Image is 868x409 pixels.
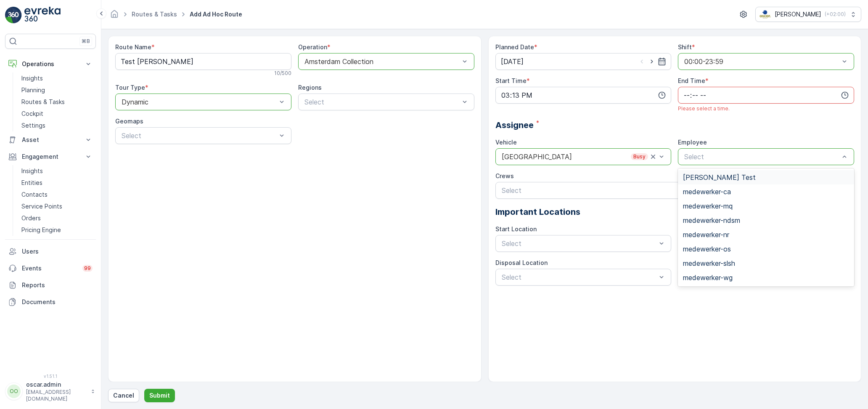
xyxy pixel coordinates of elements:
[5,277,96,294] a: Reports
[5,374,96,379] span: v 1.51.1
[122,131,277,141] p: Select
[304,97,460,107] p: Select
[495,53,672,70] input: dd/mm/yyyy
[683,259,735,267] span: medewerker-slsh
[825,11,846,18] p: ( +02:00 )
[108,389,139,402] button: Cancel
[84,265,91,272] p: 99
[5,260,96,277] a: Events99
[26,380,87,389] p: oscar.admin
[188,10,244,19] span: Add Ad Hoc Route
[5,7,22,24] img: logo
[22,60,79,68] p: Operations
[683,174,756,181] span: [PERSON_NAME] Test
[683,188,731,195] span: medewerker-ca
[24,7,61,24] img: logo_light-DOdMpM7g.png
[5,131,96,148] button: Asset
[18,200,96,212] a: Service Points
[18,224,96,236] a: Pricing Engine
[18,212,96,224] a: Orders
[495,225,537,233] label: Start Location
[7,385,21,398] div: OO
[5,148,96,165] button: Engagement
[683,217,740,224] span: medewerker-ndsm
[759,10,771,19] img: basis-logo_rgb2x.png
[502,238,657,249] p: Select
[21,86,45,94] p: Planning
[22,298,93,306] p: Documents
[678,77,705,84] label: End Time
[495,43,534,51] label: Planned Date
[22,281,93,289] p: Reports
[115,84,145,91] label: Tour Type
[21,121,45,130] p: Settings
[110,13,119,20] a: Homepage
[18,189,96,200] a: Contacts
[22,247,93,256] p: Users
[21,110,43,118] p: Cockpit
[495,77,527,84] label: Start Time
[495,139,517,146] label: Vehicle
[18,96,96,108] a: Routes & Tasks
[502,185,840,195] p: Select
[5,56,96,72] button: Operations
[683,245,731,253] span: medewerker-os
[82,38,90,45] p: ⌘B
[502,272,657,282] p: Select
[495,119,534,131] span: Assignee
[5,380,96,402] button: OOoscar.admin[EMAIL_ADDRESS][DOMAIN_NAME]
[21,179,42,187] p: Entities
[5,294,96,310] a: Documents
[274,70,291,77] p: 10 / 500
[683,231,729,238] span: medewerker-nr
[21,98,65,106] p: Routes & Tasks
[18,165,96,177] a: Insights
[21,190,48,199] p: Contacts
[18,120,96,131] a: Settings
[144,389,175,402] button: Submit
[18,84,96,96] a: Planning
[21,214,41,222] p: Orders
[21,167,43,175] p: Insights
[298,84,322,91] label: Regions
[495,172,514,179] label: Crews
[149,391,170,400] p: Submit
[755,7,861,22] button: [PERSON_NAME](+02:00)
[21,226,61,234] p: Pricing Engine
[115,43,151,51] label: Route Name
[298,43,327,51] label: Operation
[495,259,548,266] label: Disposal Location
[18,177,96,189] a: Entities
[775,10,821,19] p: [PERSON_NAME]
[22,136,79,144] p: Asset
[22,264,77,273] p: Events
[21,74,43,83] p: Insights
[678,139,707,146] label: Employee
[678,105,730,112] span: Please select a time.
[132,11,177,18] a: Routes & Tasks
[684,152,839,162] p: Select
[678,43,692,51] label: Shift
[18,108,96,120] a: Cockpit
[495,206,855,218] p: Important Locations
[115,118,143,125] label: Geomaps
[683,274,733,281] span: medewerker-wg
[18,72,96,84] a: Insights
[5,243,96,260] a: Users
[21,202,62,211] p: Service Points
[26,389,87,402] p: [EMAIL_ADDRESS][DOMAIN_NAME]
[22,152,79,161] p: Engagement
[683,202,733,210] span: medewerker-mq
[113,391,134,400] p: Cancel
